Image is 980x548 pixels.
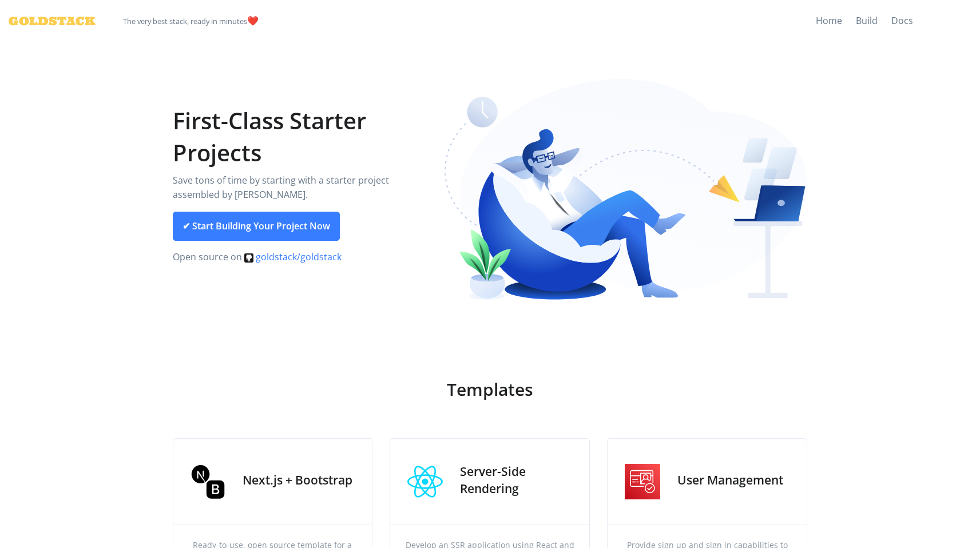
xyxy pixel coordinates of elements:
small: The very best stack, ready in minutes [123,16,247,26]
a: Goldstack Logo [9,9,86,33]
a: ✔ Start Building Your Project Now [173,212,340,241]
span: ️❤️ [123,9,259,33]
p: Open source on [173,250,427,265]
iframe: GitHub Star Goldstack [920,14,971,26]
img: Template Image 1 [173,439,243,525]
h2: Templates [363,378,617,402]
a: goldstack/goldstack [244,251,342,263]
img: Template Image 1 [608,439,677,525]
h1: First-Class Starter Projects [173,105,427,169]
h3: User Management [677,472,788,489]
h3: Server-Side Rendering [460,463,571,497]
p: Save tons of time by starting with a starter project assembled by [PERSON_NAME]. [173,173,427,202]
img: svg%3e [244,253,253,263]
img: Relaxing coder [445,79,808,304]
h3: Next.js + Bootstrap [243,472,354,489]
img: Template Image 1 [390,439,460,525]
